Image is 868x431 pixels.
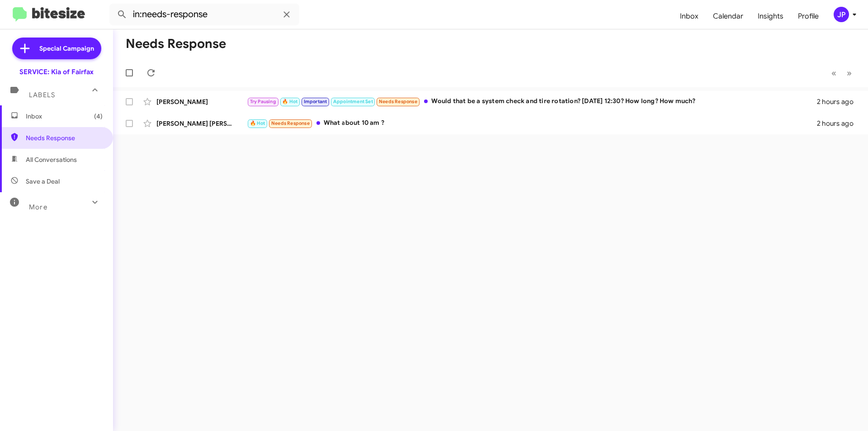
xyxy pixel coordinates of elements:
span: Needs Response [379,99,417,104]
span: Special Campaign [39,44,94,53]
nav: Page navigation example [826,64,857,82]
a: Profile [791,3,826,29]
span: » [847,67,852,79]
span: (4) [94,112,103,121]
button: JP [826,7,858,22]
span: More [29,203,47,211]
a: Special Campaign [12,38,101,59]
span: Appointment Set [333,99,373,104]
div: JP [834,7,849,22]
div: Would that be a system check and tire rotation? [DATE] 12:30? How long? How much? [247,96,817,107]
span: « [831,67,836,79]
span: Important [304,99,327,104]
span: Save a Deal [26,177,60,186]
div: [PERSON_NAME] [PERSON_NAME] [156,119,247,128]
div: SERVICE: Kia of Fairfax [19,67,94,76]
h1: Needs Response [126,37,226,51]
div: 2 hours ago [817,119,861,128]
div: What about 10 am ? [247,118,817,128]
span: Labels [29,91,55,99]
span: Try Pausing [250,99,276,104]
a: Calendar [706,3,750,29]
div: 2 hours ago [817,97,861,106]
button: Previous [826,64,842,82]
button: Next [841,64,857,82]
span: 🔥 Hot [282,99,297,104]
a: Insights [750,3,791,29]
span: All Conversations [26,155,77,164]
input: Search [109,4,299,25]
a: Inbox [673,3,706,29]
span: 🔥 Hot [250,120,265,126]
span: Inbox [26,112,103,121]
span: Needs Response [26,133,103,142]
span: Needs Response [271,120,310,126]
div: [PERSON_NAME] [156,97,247,106]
